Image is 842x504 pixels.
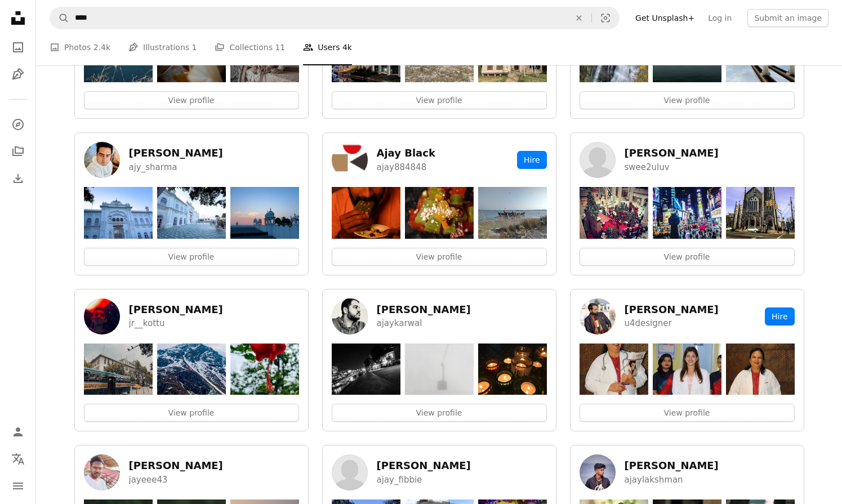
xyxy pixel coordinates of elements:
[84,187,153,239] img: photo-1689525816797-e7e2f24b87c7
[629,9,701,27] a: Get Unsplash+
[84,344,153,395] img: photo-1691841730746-1ddd9c2ca122
[7,475,29,497] button: Menu
[129,146,223,160] h5: [PERSON_NAME]
[7,448,29,470] button: Language
[129,303,223,316] h5: [PERSON_NAME]
[580,454,616,490] img: Avatar of user Ajay Lakshman
[129,473,223,487] p: jayeee43
[580,187,648,239] img: photo-1483029368210-2a56e805cf06
[580,142,616,178] img: Avatar of user ajay verma
[7,63,29,86] a: Illustrations
[332,298,368,334] img: Avatar of user Ajay Karwal
[128,29,197,65] a: Illustrations 1
[157,187,226,239] img: photo-1689525816785-094f9762ffe6
[84,298,295,334] a: Avatar of user Ajay Kottuppallil[PERSON_NAME]jr__kottu
[275,41,285,53] span: 11
[129,316,223,330] p: jr__kottu
[84,248,299,266] a: View profile
[84,142,295,178] a: Avatar of user Ajay Sharma[PERSON_NAME]ajy_sharma
[580,91,795,109] a: View profile
[625,473,719,487] p: ajaylakshman
[567,7,591,29] button: Clear
[377,459,471,472] h5: [PERSON_NAME]
[7,421,29,443] a: Log in / Sign up
[50,29,110,65] a: Photos 2.4k
[84,454,295,490] a: Avatar of user AJAY PRAJAPATI[PERSON_NAME]jayeee43
[157,344,226,395] img: photo-1691842271176-6a8d76345d29
[215,29,285,65] a: Collections 11
[332,298,542,334] a: Avatar of user Ajay Karwal[PERSON_NAME]ajaykarwal
[625,303,719,316] h5: [PERSON_NAME]
[332,344,400,395] img: photo-1480347549094-db7baad9bff9
[230,344,299,395] img: photo-1691940704339-a6b364a55196
[332,91,547,109] a: View profile
[332,454,368,490] img: Avatar of user Ajay Kumar
[377,473,471,487] p: ajay_fibbie
[580,404,795,422] a: View profile
[84,454,120,490] img: Avatar of user AJAY PRAJAPATI
[332,248,547,266] a: View profile
[129,459,223,472] h5: [PERSON_NAME]
[332,142,368,178] img: Avatar of user Ajay Black
[747,9,828,27] button: Submit an image
[7,140,29,163] a: Collections
[377,303,471,316] h5: [PERSON_NAME]
[7,7,29,32] a: Home — Unsplash
[377,146,435,160] h5: Ajay Black
[765,307,794,325] button: Hire
[230,187,299,239] img: photo-1689525815940-49a7d51baf6a
[84,404,299,422] a: View profile
[478,187,547,239] img: photo-1663242726998-73b4fc89fbc7
[517,151,546,169] button: Hire
[580,344,648,395] img: photo-1663664972419-1966dc8cc492
[50,7,620,29] form: Find visuals sitewide
[93,41,110,53] span: 2.4k
[625,459,719,472] h5: [PERSON_NAME]
[332,454,542,490] a: Avatar of user Ajay Kumar[PERSON_NAME]ajay_fibbie
[377,316,471,330] p: ajaykarwal
[7,167,29,190] a: Download History
[625,146,719,160] h5: [PERSON_NAME]
[580,142,790,178] a: Avatar of user ajay verma[PERSON_NAME]swee2uluv
[726,344,795,395] img: photo-1663664972291-c027b5f6cdf4
[332,187,400,239] img: photo-1663223113113-44df63daab70
[726,187,795,239] img: photo-1483028951678-6cf32e9b5ca8
[478,344,547,395] img: photo-1508495240308-85875b5a526e
[7,113,29,136] a: Explore
[625,160,719,174] p: swee2uluv
[84,142,120,178] img: Avatar of user Ajay Sharma
[625,316,719,330] p: u4designer
[84,298,120,334] img: Avatar of user Ajay Kottuppallil
[580,298,761,334] a: Avatar of user Ajay Singh[PERSON_NAME]u4designer
[580,298,616,334] img: Avatar of user Ajay Singh
[84,91,299,109] a: View profile
[192,41,197,53] span: 1
[580,454,790,490] a: Avatar of user Ajay Lakshman[PERSON_NAME]ajaylakshman
[580,248,795,266] a: View profile
[653,344,721,395] img: photo-1663664769405-38c8702955d9
[129,160,223,174] p: ajy_sharma
[377,160,435,174] p: ajay884848
[50,7,69,29] button: Search Unsplash
[332,142,513,178] a: Avatar of user Ajay BlackAjay Blackajay884848
[405,187,474,239] img: photo-1663223112833-c7ba8a38f49e
[7,36,29,59] a: Photos
[405,344,474,395] img: photo-1492780852363-dbc788c0be06
[332,404,547,422] a: View profile
[701,9,738,27] a: Log in
[653,187,721,239] img: photo-1483029304997-38334cc395d6
[592,7,619,29] button: Visual search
